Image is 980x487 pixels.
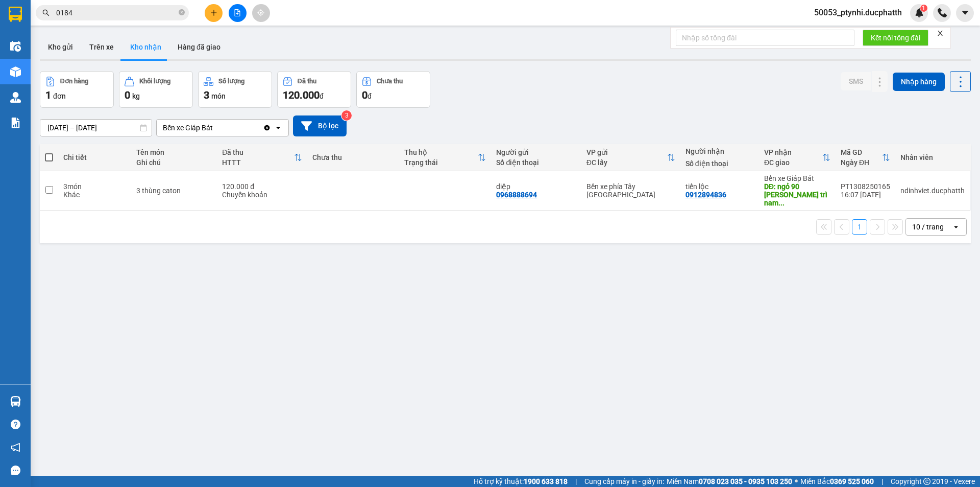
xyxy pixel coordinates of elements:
[881,476,883,487] span: |
[900,187,965,195] div: ndinhviet.ducphatth
[125,89,130,101] span: 0
[764,174,830,182] div: Bến xe Giáp Bát
[11,466,20,475] span: message
[210,9,217,16] span: plus
[952,223,960,231] svg: open
[938,8,947,17] img: phone-icon
[404,158,478,167] div: Trạng thái
[274,124,282,132] svg: open
[863,30,928,46] button: Kết nối tổng đài
[10,118,21,128] img: solution-icon
[263,124,271,132] svg: Clear value
[575,476,577,487] span: |
[800,476,874,487] span: Miền Bắc
[283,89,320,101] span: 120.000
[53,92,66,100] span: đơn
[205,4,223,22] button: plus
[252,4,270,22] button: aim
[764,158,822,167] div: ĐC giao
[841,191,890,199] div: 16:07 [DATE]
[676,30,854,46] input: Nhập số tổng đài
[920,5,927,12] sup: 1
[320,92,324,100] span: đ
[257,9,264,16] span: aim
[42,9,50,16] span: search
[956,4,974,22] button: caret-down
[685,191,726,199] div: 0912894836
[778,199,785,207] span: ...
[56,7,177,18] input: Tìm tên, số ĐT hoặc mã đơn
[367,92,372,100] span: đ
[586,158,667,167] div: ĐC lấy
[759,144,836,171] th: Toggle SortBy
[40,35,81,59] button: Kho gửi
[10,41,21,52] img: warehouse-icon
[893,73,945,91] button: Nhập hàng
[341,110,352,121] sup: 3
[10,396,21,407] img: warehouse-icon
[915,8,924,17] img: icon-new-feature
[685,182,754,191] div: tiến lộc
[841,182,890,191] div: PT1308250165
[222,148,293,156] div: Đã thu
[179,8,185,18] span: close-circle
[40,71,114,108] button: Đơn hàng1đơn
[9,7,22,22] img: logo-vxr
[806,6,910,19] span: 50053_ptynhi.ducphatth
[900,153,965,161] div: Nhân viên
[277,71,351,108] button: Đã thu120.000đ
[81,35,122,59] button: Trên xe
[685,159,754,168] div: Số điện thoại
[132,92,140,100] span: kg
[496,148,576,156] div: Người gửi
[764,182,830,207] div: DĐ: ngỏ 90 vũ quỳnh mễ trì nam từ liêm
[163,123,213,133] div: Bến xe Giáp Bát
[764,148,822,156] div: VP nhận
[474,476,568,487] span: Hỗ trợ kỹ thuật:
[222,158,293,167] div: HTTT
[204,89,209,101] span: 3
[795,479,798,483] span: ⚪️
[377,78,403,85] div: Chưa thu
[937,30,944,37] span: close
[222,191,302,199] div: Chuyển khoản
[852,219,867,235] button: 1
[179,9,185,15] span: close-circle
[667,476,792,487] span: Miền Nam
[362,89,367,101] span: 0
[136,148,212,156] div: Tên món
[836,144,895,171] th: Toggle SortBy
[912,222,944,232] div: 10 / trang
[10,66,21,77] img: warehouse-icon
[961,8,970,17] span: caret-down
[871,32,920,43] span: Kết nối tổng đài
[356,71,430,108] button: Chưa thu0đ
[404,148,478,156] div: Thu hộ
[198,71,272,108] button: Số lượng3món
[699,477,792,485] strong: 0708 023 035 - 0935 103 250
[10,92,21,103] img: warehouse-icon
[685,147,754,155] div: Người nhận
[841,72,871,90] button: SMS
[234,9,241,16] span: file-add
[214,123,215,133] input: Selected Bến xe Giáp Bát.
[211,92,226,100] span: món
[139,78,170,85] div: Khối lượng
[496,182,576,191] div: diệp
[11,420,20,429] span: question-circle
[222,182,302,191] div: 120.000 đ
[40,120,152,136] input: Select a date range.
[136,158,212,167] div: Ghi chú
[584,476,664,487] span: Cung cấp máy in - giấy in:
[312,153,394,161] div: Chưa thu
[586,182,675,199] div: Bến xe phía Tây [GEOGRAPHIC_DATA]
[922,5,925,12] span: 1
[841,158,882,167] div: Ngày ĐH
[830,477,874,485] strong: 0369 525 060
[524,477,568,485] strong: 1900 633 818
[136,187,212,195] div: 3 thùng caton
[60,78,88,85] div: Đơn hàng
[496,191,537,199] div: 0968888694
[293,115,347,136] button: Bộ lọc
[218,78,244,85] div: Số lượng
